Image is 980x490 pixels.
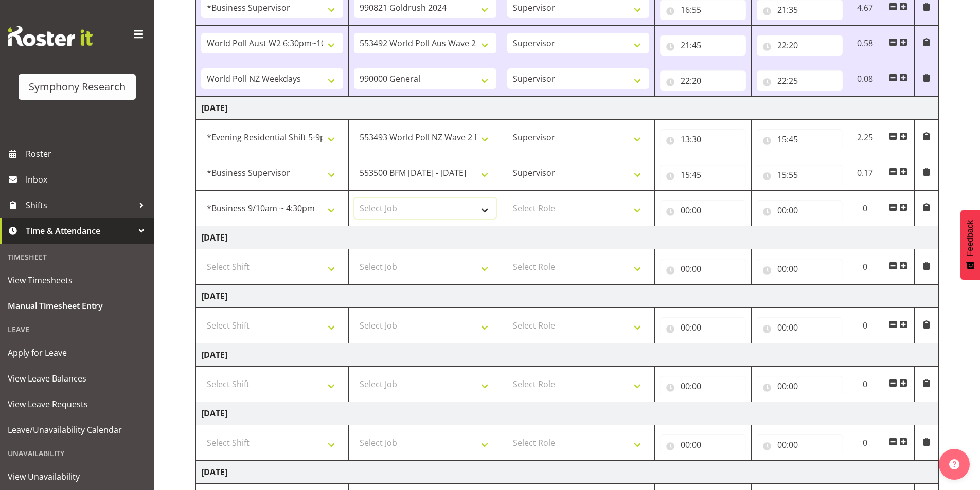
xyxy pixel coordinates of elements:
[949,459,959,469] img: help-xxl-2.png
[757,200,843,221] input: Click to select...
[3,391,152,417] a: View Leave Requests
[848,191,882,226] td: 0
[848,26,882,61] td: 0.58
[660,259,746,279] input: Click to select...
[660,317,746,338] input: Click to select...
[757,317,843,338] input: Click to select...
[757,434,843,455] input: Click to select...
[29,79,126,95] div: Symphony Research
[660,70,746,91] input: Click to select...
[196,226,939,249] td: [DATE]
[26,146,149,161] span: Roster
[8,371,147,386] span: View Leave Balances
[3,464,152,489] a: View Unavailability
[757,129,843,150] input: Click to select...
[757,376,843,396] input: Click to select...
[660,35,746,56] input: Click to select...
[3,246,152,267] div: Timesheet
[8,396,147,412] span: View Leave Requests
[26,197,134,213] span: Shifts
[8,26,93,46] img: Rosterit website logo
[848,367,882,402] td: 0
[196,343,939,367] td: [DATE]
[960,210,980,280] button: Feedback - Show survey
[848,155,882,191] td: 0.17
[848,120,882,155] td: 2.25
[3,340,152,366] a: Apply for Leave
[660,376,746,396] input: Click to select...
[3,293,152,319] a: Manual Timesheet Entry
[848,308,882,343] td: 0
[660,200,746,221] input: Click to select...
[848,425,882,461] td: 0
[757,35,843,56] input: Click to select...
[757,259,843,279] input: Click to select...
[3,366,152,391] a: View Leave Balances
[3,443,152,464] div: Unavailability
[848,61,882,97] td: 0.08
[196,97,939,120] td: [DATE]
[8,469,147,484] span: View Unavailability
[8,273,147,288] span: View Timesheets
[196,285,939,308] td: [DATE]
[26,223,134,239] span: Time & Attendance
[196,461,939,484] td: [DATE]
[196,402,939,425] td: [DATE]
[3,319,152,340] div: Leave
[3,417,152,443] a: Leave/Unavailability Calendar
[8,345,147,360] span: Apply for Leave
[3,267,152,293] a: View Timesheets
[848,249,882,285] td: 0
[660,129,746,150] input: Click to select...
[26,172,149,187] span: Inbox
[8,298,147,314] span: Manual Timesheet Entry
[660,434,746,455] input: Click to select...
[966,220,975,256] span: Feedback
[660,165,746,185] input: Click to select...
[757,70,843,91] input: Click to select...
[8,422,147,438] span: Leave/Unavailability Calendar
[757,165,843,185] input: Click to select...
